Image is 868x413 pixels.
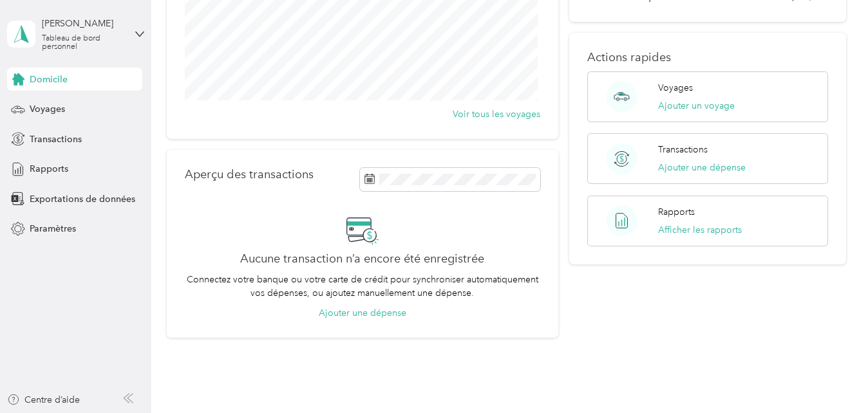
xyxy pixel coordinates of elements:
[658,81,693,95] p: Voyages
[42,35,131,51] div: Tableau de bord personnel
[42,17,122,30] div: [PERSON_NAME]
[658,161,746,174] button: Ajouter une dépense
[658,205,695,219] p: Rapports
[658,143,708,156] p: Transactions
[240,252,484,266] h2: Aucune transaction n’a encore été enregistrée
[30,222,76,235] span: Paramètres
[658,99,735,113] button: Ajouter un voyage
[7,393,80,407] button: Centre d’aide
[587,51,827,64] p: Actions rapides
[30,192,135,206] span: Exportations de données
[185,273,540,300] p: Connectez votre banque ou votre carte de crédit pour synchroniser automatiquement vos dépenses, o...
[30,133,82,146] span: Transactions
[24,393,80,407] font: Centre d’aide
[30,162,68,176] span: Rapports
[30,102,65,116] span: Voyages
[796,341,868,413] iframe: Everlance-gr Chat Button Frame
[30,73,68,86] span: Domicile
[319,306,406,320] button: Ajouter une dépense
[453,107,540,121] button: Voir tous les voyages
[185,168,314,181] p: Aperçu des transactions
[658,223,742,237] button: Afficher les rapports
